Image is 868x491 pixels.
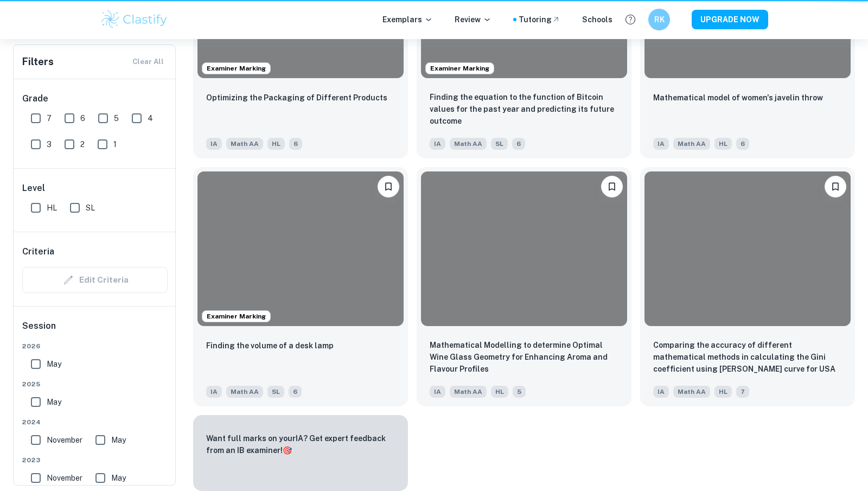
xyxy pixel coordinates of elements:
p: Mathematical Modelling to determine Optimal Wine Glass Geometry for Enhancing Aroma and Flavour P... [430,339,618,375]
span: IA [206,138,222,150]
p: Optimizing the Packaging of Different Products [206,92,387,104]
p: Finding the equation to the function of Bitcoin values for the past year and predicting its futur... [430,91,618,127]
p: Finding the volume of a desk lamp [206,340,334,352]
span: 2023 [22,455,168,465]
span: 7 [736,386,749,398]
p: Exemplars [382,14,433,25]
span: Examiner Marking [202,311,270,321]
button: UPGRADE NOW [692,10,768,29]
p: Mathematical model of women's javelin throw [653,92,823,104]
h6: Grade [22,92,168,105]
span: 4 [148,112,153,124]
a: BookmarkComparing the accuracy of different mathematical methods in calculating the Gini coeffici... [640,167,855,406]
span: 2025 [22,379,168,389]
span: Examiner Marking [202,63,270,73]
span: November [47,434,82,446]
p: Want full marks on your IA ? Get expert feedback from an IB examiner! [206,432,395,456]
span: November [47,472,82,484]
span: 2 [80,138,85,150]
span: 5 [513,386,526,398]
span: SL [267,386,284,398]
span: 6 [736,138,749,150]
p: Comparing the accuracy of different mathematical methods in calculating the Gini coefficient usin... [653,339,842,376]
span: Math AA [226,138,263,150]
span: 6 [512,138,525,150]
span: May [47,396,61,408]
span: 6 [289,386,302,398]
button: Help and Feedback [621,10,640,29]
a: Schools [582,14,612,25]
span: 1 [113,138,117,150]
span: 2026 [22,341,168,351]
h6: Session [22,320,168,341]
span: Math AA [450,138,487,150]
span: 5 [114,112,119,124]
span: 6 [80,112,85,124]
img: Clastify logo [100,9,169,30]
span: HL [714,138,732,150]
span: IA [430,138,445,150]
a: Examiner MarkingBookmarkFinding the volume of a desk lampIAMath AASL6 [193,167,408,406]
span: Math AA [673,386,710,398]
span: HL [491,386,508,398]
h6: Filters [22,54,54,69]
span: May [47,358,61,370]
span: 6 [289,138,302,150]
span: 3 [47,138,52,150]
span: May [111,434,126,446]
button: Bookmark [378,176,399,197]
span: HL [47,202,57,214]
a: Tutoring [519,14,560,25]
span: IA [653,138,669,150]
span: SL [86,202,95,214]
div: Criteria filters are unavailable when searching by topic [22,267,168,293]
span: 7 [47,112,52,124]
span: SL [491,138,508,150]
span: Math AA [673,138,710,150]
span: 🎯 [283,446,292,455]
span: Math AA [226,386,263,398]
p: Review [455,14,492,25]
span: May [111,472,126,484]
button: RK [648,9,670,30]
span: IA [206,386,222,398]
span: HL [714,386,732,398]
button: Bookmark [825,176,846,197]
span: Examiner Marking [426,63,494,73]
span: 2024 [22,417,168,427]
a: Want full marks on yourIA? Get expert feedback from an IB examiner! [193,415,408,491]
h6: Level [22,182,168,195]
button: Bookmark [601,176,623,197]
a: BookmarkMathematical Modelling to determine Optimal Wine Glass Geometry for Enhancing Aroma and F... [417,167,631,406]
span: IA [653,386,669,398]
span: HL [267,138,285,150]
h6: RK [653,14,666,25]
span: IA [430,386,445,398]
span: Math AA [450,386,487,398]
h6: Criteria [22,245,54,258]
